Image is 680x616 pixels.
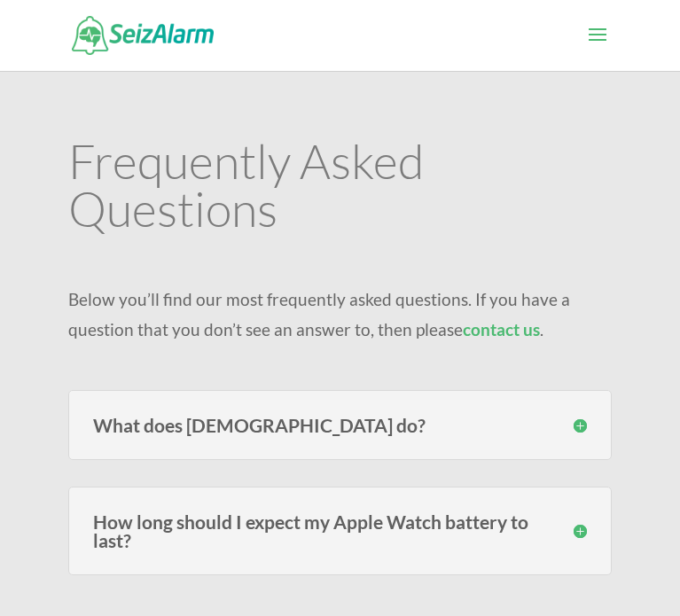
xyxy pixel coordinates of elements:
h3: What does [DEMOGRAPHIC_DATA] do? [93,416,588,434]
p: Below you’ll find our most frequently asked questions. If you have a question that you don’t see ... [68,285,613,345]
a: contact us [463,319,540,339]
h1: Frequently Asked Questions [68,136,613,241]
img: SeizAlarm [72,16,215,54]
h3: How long should I expect my Apple Watch battery to last? [93,512,588,550]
